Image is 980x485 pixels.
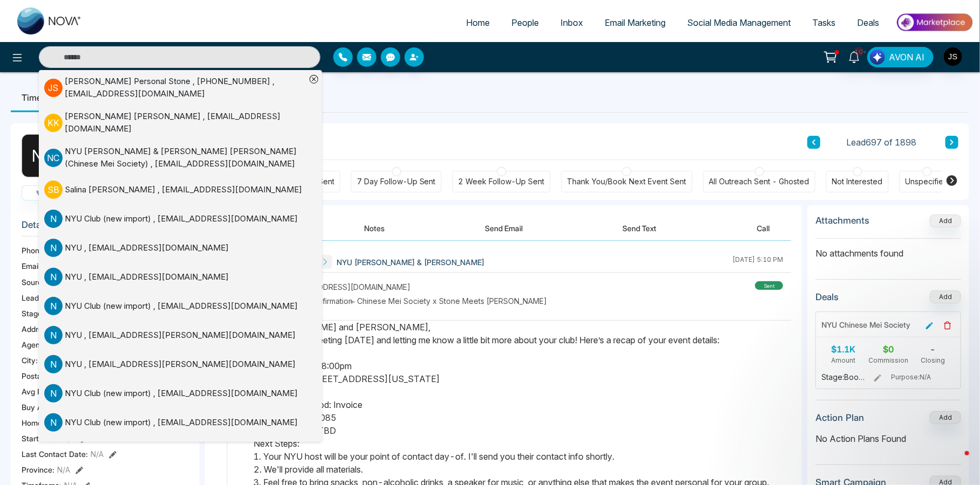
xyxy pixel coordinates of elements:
[286,281,410,293] span: [EMAIL_ADDRESS][DOMAIN_NAME]
[732,255,783,269] div: [DATE] 5:10 PM
[815,292,839,302] h3: Deals
[44,268,63,286] p: N
[735,216,791,240] button: Call
[65,387,298,400] div: NYU Club (new import) , [EMAIL_ADDRESS][DOMAIN_NAME]
[286,295,547,307] span: Event Confirmation ̶ Chinese Mei Society x Stone Meets [PERSON_NAME]
[812,17,835,28] span: Tasks
[550,12,594,33] a: Inbox
[463,216,544,240] button: Send Email
[601,216,679,240] button: Send Text
[891,372,954,382] span: Purpose: N/A
[22,308,44,319] span: Stage:
[65,110,306,135] div: [PERSON_NAME] [PERSON_NAME] , [EMAIL_ADDRESS][DOMAIN_NAME]
[895,10,974,34] img: Market-place.gif
[22,323,68,335] span: Address:
[11,83,66,112] li: Timeline
[22,370,66,382] span: Postal Code :
[857,17,879,28] span: Deals
[65,417,298,429] div: NYU Club (new import) , [EMAIL_ADDRESS][DOMAIN_NAME]
[466,17,490,28] span: Home
[22,448,88,460] span: Last Contact Date :
[944,47,962,66] img: User Avatar
[17,8,82,34] img: Nova CRM Logo
[44,79,63,97] p: J S
[22,219,189,236] h3: Details
[44,149,63,167] p: N C
[22,339,45,350] span: Agent:
[44,413,63,432] p: N
[44,114,63,132] p: K K
[44,239,63,257] p: N
[930,214,961,227] button: Add
[22,433,60,444] span: Start Date :
[815,239,961,260] p: No attachments found
[44,210,63,228] p: N
[867,47,934,67] button: AVON AI
[65,300,298,313] div: NYU Club (new import) , [EMAIL_ADDRESS][DOMAIN_NAME]
[709,176,810,187] div: All Outreach Sent - Ghosted
[821,343,866,356] div: $1.1K
[870,50,885,65] img: Lead Flow
[22,276,49,288] span: Source:
[455,12,501,33] a: Home
[337,257,484,268] span: NYU [PERSON_NAME] & [PERSON_NAME]
[22,417,64,428] span: Home Type :
[605,17,666,28] span: Email Marketing
[44,326,63,344] p: N
[22,464,54,475] span: Province :
[866,356,911,365] div: Commission
[815,215,869,226] h3: Attachments
[22,386,90,397] span: Avg Property Price :
[22,292,60,303] span: Lead Type:
[930,216,961,225] span: Add
[44,181,63,199] p: S B
[57,464,70,475] span: N/A
[821,372,866,383] span: Stage: Booked Events
[821,319,910,330] div: NYU Chinese Mei Society
[44,384,63,403] p: N
[889,51,924,64] span: AVON AI
[676,12,801,33] a: Social Media Management
[65,145,306,170] div: NYU [PERSON_NAME] & [PERSON_NAME] [PERSON_NAME] (Chinese Mei Society) , [EMAIL_ADDRESS][DOMAIN_NAME]
[560,17,583,28] span: Inbox
[65,242,229,254] div: NYU , [EMAIL_ADDRESS][DOMAIN_NAME]
[847,136,917,149] span: Lead 697 of 1898
[801,12,846,33] a: Tasks
[65,271,229,283] div: NYU , [EMAIL_ADDRESS][DOMAIN_NAME]
[22,245,46,256] span: Phone:
[44,297,63,315] p: N
[687,17,791,28] span: Social Media Management
[357,176,436,187] div: 7 Day Follow-Up Sent
[91,448,104,460] span: N/A
[841,47,867,66] a: 10+
[65,358,296,371] div: NYU , [EMAIL_ADDRESS][PERSON_NAME][DOMAIN_NAME]
[866,343,911,356] div: $0
[22,401,56,413] span: Buy Area :
[821,356,866,365] div: Amount
[854,47,864,57] span: 10+
[567,176,687,187] div: Thank You/Book Next Event Sent
[65,329,296,342] div: NYU , [EMAIL_ADDRESS][PERSON_NAME][DOMAIN_NAME]
[910,343,955,356] div: -
[930,290,961,303] button: Add
[65,184,302,196] div: Salina [PERSON_NAME] , [EMAIL_ADDRESS][DOMAIN_NAME]
[594,12,676,33] a: Email Marketing
[22,185,74,200] button: Call
[65,213,298,225] div: NYU Club (new import) , [EMAIL_ADDRESS][DOMAIN_NAME]
[458,176,545,187] div: 2 Week Follow-Up Sent
[910,356,955,365] div: Closing
[501,12,550,33] a: People
[943,448,969,474] iframe: Intercom live chat
[22,260,42,272] span: Email:
[22,355,38,366] span: City :
[832,176,883,187] div: Not Interested
[846,12,890,33] a: Deals
[906,176,949,187] div: Unspecified
[764,380,980,456] iframe: Intercom notifications message
[343,216,407,240] button: Notes
[44,355,63,373] p: N
[511,17,539,28] span: People
[755,281,783,290] div: sent
[22,134,65,177] div: N C
[65,75,306,100] div: [PERSON_NAME] Personal Stone , [PHONE_NUMBER] , [EMAIL_ADDRESS][DOMAIN_NAME]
